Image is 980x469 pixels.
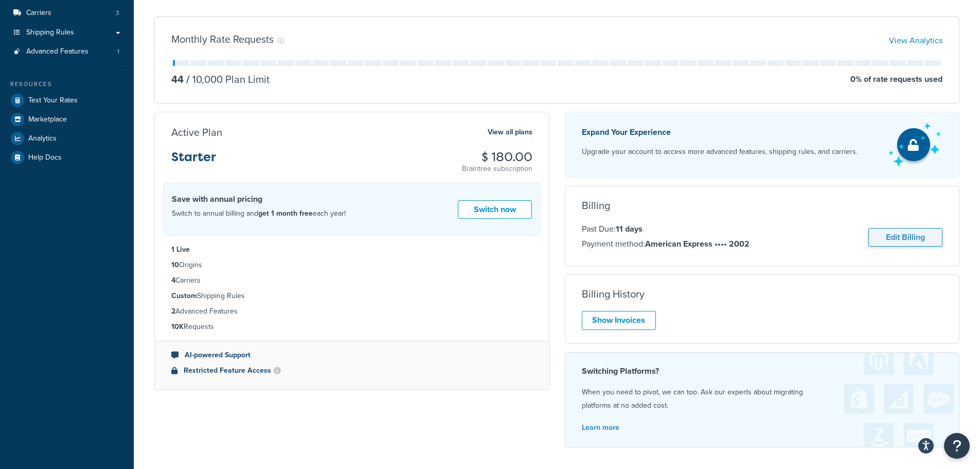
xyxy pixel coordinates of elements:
[8,4,126,23] a: Carriers 3
[26,9,51,18] span: Carriers
[171,127,222,138] h3: Active Plan
[258,208,313,219] strong: get 1 month free
[171,150,216,172] h3: Starter
[889,34,942,46] a: View Analytics
[8,4,126,23] li: Carriers
[8,91,126,110] a: Test Your Rates
[28,115,67,124] span: Marketplace
[616,223,643,235] strong: 11 days
[116,9,119,18] span: 3
[868,228,942,247] a: Edit Billing
[117,47,119,56] span: 1
[582,365,943,377] h4: Switching Platforms?
[8,148,126,167] a: Help Docs
[171,306,175,317] strong: 2
[171,275,175,286] strong: 4
[582,422,619,433] a: Learn more
[171,306,532,317] li: Advanced Features
[582,200,610,211] h3: Billing
[8,42,126,61] a: Advanced Features 1
[582,288,645,300] h3: Billing History
[171,244,190,255] strong: 1 Live
[582,125,858,140] p: Expand Your Experience
[462,164,532,174] p: Braintree subscription
[8,23,126,42] a: Shipping Rules
[458,200,532,219] a: Switch now
[8,129,126,148] a: Analytics
[171,259,179,270] strong: 10
[171,350,532,361] li: AI-powered Support
[28,96,78,105] span: Test Your Rates
[171,290,532,302] li: Shipping Rules
[172,193,346,205] h4: Save with annual pricing
[8,110,126,129] a: Marketplace
[171,321,184,332] strong: 10K
[645,238,750,250] strong: American Express •••• 2002
[172,207,346,220] p: Switch to annual billing and each year!
[171,321,532,333] li: Requests
[26,47,88,56] span: Advanced Features
[171,33,274,45] h3: Monthly Rate Requests
[944,433,970,459] button: Open Resource Center
[171,290,197,301] strong: Custom
[582,386,943,412] p: When you need to pivot, we can too. Ask our experts about migrating platforms at no added cost.
[8,42,126,61] li: Advanced Features
[171,275,532,286] li: Carriers
[462,150,532,164] h3: $ 180.00
[28,134,57,143] span: Analytics
[582,222,750,236] p: Past Due:
[850,72,942,86] p: 0 % of rate requests used
[26,28,74,37] span: Shipping Rules
[28,153,62,162] span: Help Docs
[171,259,532,271] li: Origins
[565,112,960,178] a: Expand Your Experience Upgrade your account to access more advanced features, shipping rules, and...
[582,145,858,159] p: Upgrade your account to access more advanced features, shipping rules, and carriers.
[8,80,126,89] div: Resources
[582,311,656,330] a: Show Invoices
[582,237,750,251] p: Payment method:
[488,126,532,139] a: View all plans
[186,72,190,87] span: /
[184,72,270,86] p: 10,000 Plan Limit
[171,72,184,86] p: 44
[171,365,532,376] li: Restricted Feature Access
